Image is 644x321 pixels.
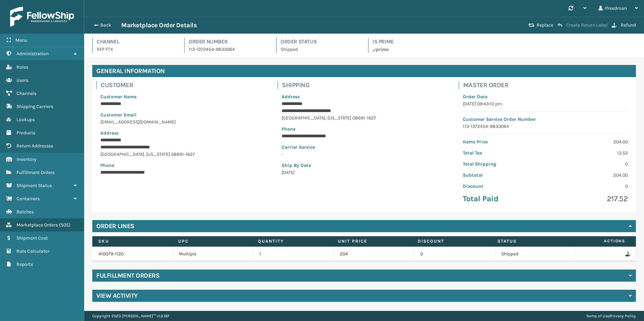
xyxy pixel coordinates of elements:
[497,238,565,244] label: Status
[92,65,636,77] h4: General Information
[463,183,541,190] p: Discount
[463,172,541,179] p: Subtotal
[414,247,495,261] td: 0
[282,169,447,176] p: [DATE]
[573,236,630,247] span: Actions
[17,222,58,228] span: Marketplace Orders
[282,126,447,133] p: Phone
[610,22,638,28] button: Refund
[282,144,447,151] p: Carrier Service
[98,238,166,244] label: SKU
[463,123,628,130] p: 113-1372454-9833064
[555,22,610,28] button: Create Return Label
[100,151,265,158] p: [GEOGRAPHIC_DATA] , [US_STATE] 08691-1627
[98,251,124,257] a: 410079-1120
[17,235,48,241] span: Shipment Cost
[17,170,55,175] span: Fulfillment Orders
[463,160,541,168] p: Total Shipping
[97,46,176,53] p: SFP FTX
[258,238,325,244] label: Quantity
[189,38,268,46] h4: Order Number
[495,247,576,261] td: Shipped
[100,93,265,100] p: Customer Name
[96,272,159,280] h4: Fulfillment Orders
[549,138,628,145] p: 204.00
[17,209,34,215] span: Batches
[100,111,265,118] p: Customer Email
[17,64,28,70] span: Roles
[15,37,27,43] span: Menu
[463,100,628,107] p: [DATE] 09:43:10 pm
[17,130,35,136] span: Products
[281,46,360,53] p: Shipped
[373,38,452,46] h4: Is Prime
[17,196,40,202] span: Containers
[463,194,541,204] p: Total Paid
[97,38,176,46] h4: Channel
[101,81,269,89] h4: Customer
[100,162,265,169] p: Phone
[463,93,628,100] p: Order Date
[625,252,630,256] i: Refund Order Line
[610,314,636,318] a: Privacy Policy
[92,311,169,321] p: Copyright 2023 [PERSON_NAME]™ v 1.0.187
[549,149,628,156] p: 13.52
[17,183,52,188] span: Shipment Status
[463,81,632,89] h4: Master Order
[90,22,121,28] button: Back
[282,151,447,158] p: -
[96,222,134,230] h4: Order Lines
[189,46,268,53] p: 113-1372454-9833064
[17,156,36,162] span: Inventory
[418,238,485,244] label: Discount
[549,160,628,168] p: 0
[173,247,253,261] td: Multiple
[10,7,74,27] img: logo
[17,104,53,109] span: Shipping Carriers
[178,238,246,244] label: UPC
[121,21,197,29] h3: Marketplace Order Details
[17,77,28,83] span: Users
[17,248,50,254] span: Rate Calculator
[586,311,636,321] div: |
[96,292,138,300] h4: View Activity
[253,247,334,261] td: 1
[282,94,300,100] span: Address
[59,222,70,228] span: ( 505 )
[17,143,53,149] span: Return Addresses
[282,114,447,121] p: [GEOGRAPHIC_DATA] , [US_STATE] 08691-1627
[549,172,628,179] p: 204.00
[281,38,360,46] h4: Order Status
[549,194,628,204] p: 217.52
[17,117,35,122] span: Lookups
[282,162,447,169] p: Ship By Date
[463,149,541,156] p: Total Tax
[17,51,49,57] span: Administration
[100,130,119,136] span: Address
[549,183,628,190] p: 0
[557,23,562,28] i: Create Return Label
[612,23,617,28] i: Refund
[282,81,451,89] h4: Shipping
[17,91,36,96] span: Channels
[338,238,405,244] label: Unit Price
[463,138,541,145] p: Items Price
[526,22,555,28] button: Replace
[17,261,33,267] span: Reports
[528,23,535,28] i: Replace
[463,116,628,123] p: Customer Service Order Number
[334,247,414,261] td: 204
[586,314,609,318] a: Terms of Use
[100,118,265,126] p: [EMAIL_ADDRESS][DOMAIN_NAME]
